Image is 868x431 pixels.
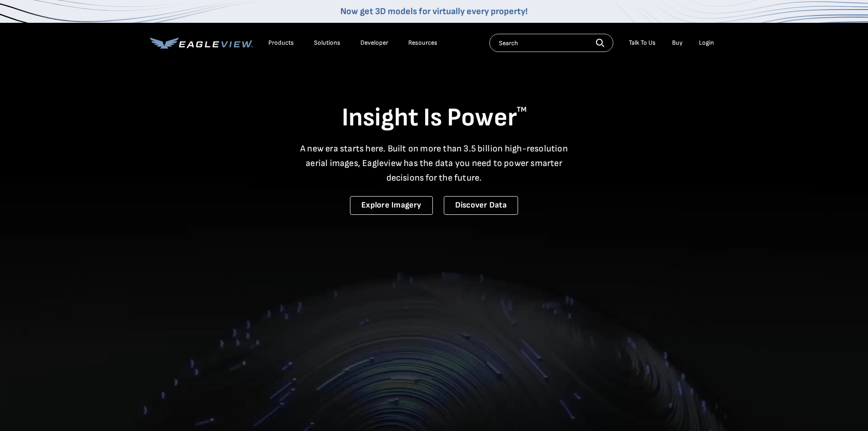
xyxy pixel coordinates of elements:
[340,6,528,17] a: Now get 3D models for virtually every property!
[444,196,518,215] a: Discover Data
[489,34,613,52] input: Search
[350,196,433,215] a: Explore Imagery
[360,39,388,47] a: Developer
[408,39,437,47] div: Resources
[517,105,527,114] sup: TM
[629,39,656,47] div: Talk To Us
[268,39,294,47] div: Products
[150,102,719,134] h1: Insight Is Power
[699,39,714,47] div: Login
[295,141,574,185] p: A new era starts here. Built on more than 3.5 billion high-resolution aerial images, Eagleview ha...
[314,39,340,47] div: Solutions
[672,39,683,47] a: Buy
